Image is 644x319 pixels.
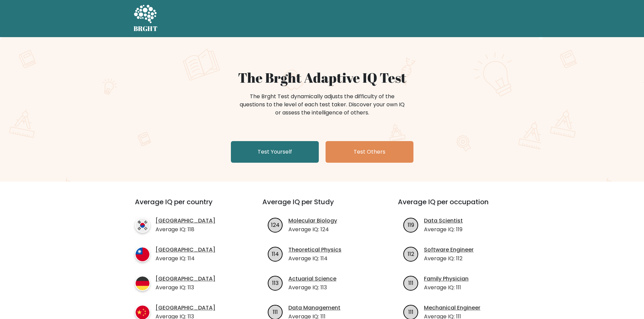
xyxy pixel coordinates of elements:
[272,250,279,258] text: 114
[156,246,215,254] a: [GEOGRAPHIC_DATA]
[424,225,463,234] p: Average IQ: 119
[288,246,341,254] a: Theoretical Physics
[262,198,382,214] h3: Average IQ per Study
[135,218,150,233] img: country
[238,92,407,117] div: The Brght Test dynamically adjusts the difficulty of the questions to the level of each test take...
[326,141,413,163] a: Test Others
[156,275,215,283] a: [GEOGRAPHIC_DATA]
[156,255,215,263] p: Average IQ: 114
[134,3,158,34] a: BRGHT
[288,284,336,292] p: Average IQ: 113
[408,250,414,258] text: 112
[271,221,280,229] text: 124
[288,255,341,263] p: Average IQ: 114
[424,217,463,225] a: Data Scientist
[408,279,413,287] text: 111
[288,275,336,283] a: Actuarial Science
[231,141,319,163] a: Test Yourself
[288,225,337,234] p: Average IQ: 124
[156,284,215,292] p: Average IQ: 113
[288,217,337,225] a: Molecular Biology
[408,308,413,316] text: 111
[157,70,487,86] h1: The Brght Adaptive IQ Test
[398,198,517,214] h3: Average IQ per occupation
[288,304,340,312] a: Data Management
[424,246,474,254] a: Software Engineer
[156,225,215,234] p: Average IQ: 118
[156,304,215,312] a: [GEOGRAPHIC_DATA]
[424,304,480,312] a: Mechanical Engineer
[135,198,238,214] h3: Average IQ per country
[272,279,279,287] text: 113
[273,308,278,316] text: 111
[135,276,150,291] img: country
[424,255,474,263] p: Average IQ: 112
[135,247,150,262] img: country
[424,275,469,283] a: Family Physician
[134,25,158,33] h5: BRGHT
[156,217,215,225] a: [GEOGRAPHIC_DATA]
[424,284,469,292] p: Average IQ: 111
[408,221,414,229] text: 119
